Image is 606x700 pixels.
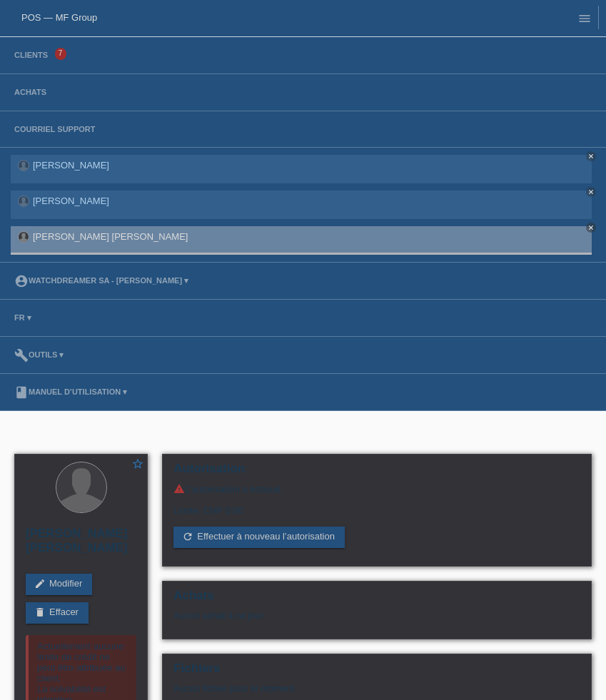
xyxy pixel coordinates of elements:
a: deleteEffacer [26,602,89,624]
i: warning [173,483,185,494]
a: Courriel Support [7,125,102,133]
i: menu [577,11,592,26]
a: close [586,151,596,161]
a: close [586,187,596,197]
a: account_circleWatchdreamer SA - [PERSON_NAME] ▾ [7,276,196,285]
h2: Autorisation [173,462,580,483]
a: [PERSON_NAME] [33,160,109,171]
i: edit [34,578,46,589]
a: menu [570,14,599,22]
h2: Fichiers [173,661,580,683]
a: [PERSON_NAME] [33,196,109,206]
div: Aucun fichier pour le moment [173,683,460,694]
a: refreshEffectuer à nouveau l’autorisation [173,527,345,548]
a: close [586,223,596,233]
a: POS — MF Group [21,12,97,23]
h2: Achats [173,589,580,610]
a: star_border [131,457,144,472]
i: refresh [182,531,193,542]
i: account_circle [14,274,29,288]
div: Limite: CHF 0.00 [173,494,580,516]
a: [PERSON_NAME] [PERSON_NAME] [33,231,188,242]
i: delete [34,607,46,618]
h2: [PERSON_NAME] [PERSON_NAME] [26,527,136,562]
span: 7 [55,48,66,60]
i: build [14,348,29,362]
a: bookManuel d’utilisation ▾ [7,387,134,396]
a: FR ▾ [7,313,39,322]
a: Achats [7,88,54,96]
a: buildOutils ▾ [7,350,71,359]
a: Clients [7,51,55,59]
i: star_border [131,457,144,470]
i: close [587,188,595,196]
i: book [14,385,29,400]
div: L’autorisation a échoué. [173,483,580,494]
div: Aucun achat à ce jour. [173,610,580,631]
i: close [587,224,595,231]
i: close [587,153,595,160]
a: editModifier [26,574,92,595]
